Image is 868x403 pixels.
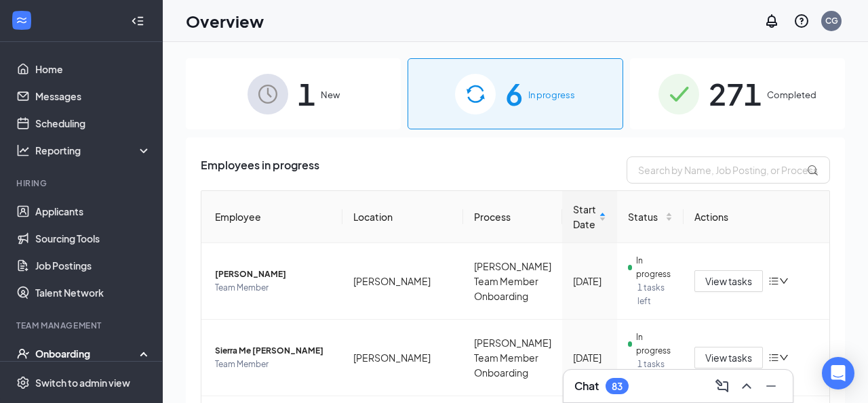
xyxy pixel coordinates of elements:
[463,320,562,396] td: [PERSON_NAME] Team Member Onboarding
[201,156,319,184] span: Employees in progress
[131,14,144,28] svg: Collapse
[694,347,763,368] button: View tasks
[528,88,575,102] span: In progress
[35,110,151,137] a: Scheduling
[760,375,782,397] button: Minimize
[35,225,151,252] a: Sourcing Tools
[16,376,30,389] svg: Settings
[463,243,562,320] td: [PERSON_NAME] Team Member Onboarding
[628,209,663,224] span: Status
[35,252,151,279] a: Job Postings
[779,276,789,286] span: down
[186,9,264,33] h1: Overview
[215,268,332,281] span: [PERSON_NAME]
[342,243,463,320] td: [PERSON_NAME]
[738,378,755,394] svg: ChevronUp
[15,14,28,27] svg: WorkstreamLogo
[768,352,779,363] span: bars
[768,276,779,287] span: bars
[298,70,315,117] span: 1
[612,381,623,392] div: 83
[35,83,151,110] a: Messages
[636,331,672,358] span: In progress
[711,375,733,397] button: ComposeMessage
[215,358,332,371] span: Team Member
[736,375,757,397] button: ChevronUp
[637,281,673,308] span: 1 tasks left
[16,347,30,360] svg: UserCheck
[714,378,730,394] svg: ComposeMessage
[627,156,830,184] input: Search by Name, Job Posting, or Process
[342,191,463,243] th: Location
[574,379,599,394] h3: Chat
[822,357,854,389] div: Open Intercom Messenger
[764,13,780,29] svg: Notifications
[767,88,816,102] span: Completed
[16,177,149,189] div: Hiring
[35,144,152,157] div: Reporting
[321,88,340,102] span: New
[16,144,30,157] svg: Analysis
[215,281,332,295] span: Team Member
[215,344,332,358] span: Sierra Me [PERSON_NAME]
[793,13,810,29] svg: QuestionInfo
[505,70,523,117] span: 6
[342,320,463,396] td: [PERSON_NAME]
[779,353,789,362] span: down
[573,274,606,289] div: [DATE]
[35,376,130,389] div: Switch to admin view
[705,274,752,289] span: View tasks
[35,347,140,360] div: Onboarding
[825,15,838,26] div: CG
[201,191,342,243] th: Employee
[573,350,606,365] div: [DATE]
[763,378,779,394] svg: Minimize
[16,320,149,331] div: Team Management
[463,191,562,243] th: Process
[705,350,752,365] span: View tasks
[35,56,151,83] a: Home
[35,198,151,225] a: Applicants
[709,70,762,117] span: 271
[637,358,673,385] span: 1 tasks left
[617,191,684,243] th: Status
[573,202,596,232] span: Start Date
[636,254,672,281] span: In progress
[694,270,763,292] button: View tasks
[684,191,829,243] th: Actions
[35,279,151,306] a: Talent Network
